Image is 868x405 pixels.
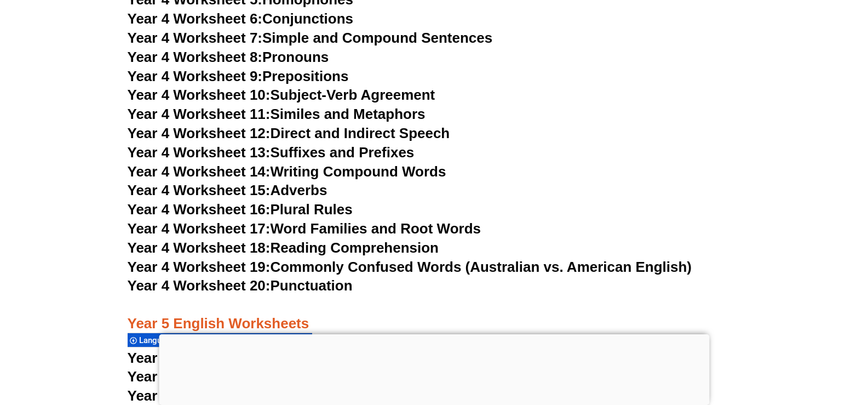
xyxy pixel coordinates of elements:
span: Year 4 Worksheet 18: [128,239,271,256]
a: Year 4 Worksheet 17:Word Families and Root Words [128,220,481,237]
a: Year 5 Comprehension Worksheet 1: The Magical Bookstore [128,350,534,366]
a: Year 4 Worksheet 16:Plural Rules [128,201,353,218]
a: Year 4 Worksheet 12:Direct and Indirect Speech [128,125,450,141]
a: Year 4 Worksheet 13:Suffixes and Prefixes [128,144,415,161]
a: Year 4 Worksheet 8:Pronouns [128,49,329,65]
span: Year 4 Worksheet 15: [128,182,271,198]
a: Year 4 Worksheet 19:Commonly Confused Words (Australian vs. American English) [128,259,692,275]
span: Year 4 Worksheet 17: [128,220,271,237]
span: Year 4 Worksheet 9: [128,68,263,84]
span: Language learning apps [139,335,230,345]
a: Year 4 Worksheet 15:Adverbs [128,182,327,198]
h3: Year 5 English Worksheets [128,296,741,333]
iframe: Chat Widget [686,281,868,405]
a: Year 4 Worksheet 10:Subject-Verb Agreement [128,87,435,103]
span: Year 4 Worksheet 7: [128,30,263,46]
span: Year 4 Worksheet 11: [128,106,271,122]
span: Year 4 Worksheet 20: [128,277,271,294]
span: Year 4 Worksheet 19: [128,259,271,275]
a: Year 5 Comprehension Worksheet 3: The Time Capsule [128,387,501,404]
span: Year 4 Worksheet 12: [128,125,271,141]
span: Year 4 Worksheet 13: [128,144,271,161]
a: Year 4 Worksheet 20:Punctuation [128,277,353,294]
a: Year 4 Worksheet 14:Writing Compound Words [128,163,446,180]
a: Year 4 Worksheet 7:Simple and Compound Sentences [128,30,493,46]
span: Year 4 Worksheet 6: [128,10,263,27]
iframe: Advertisement [159,334,709,402]
div: Learning resources [228,333,312,347]
span: Year 4 Worksheet 14: [128,163,271,180]
span: Year 4 Worksheet 8: [128,49,263,65]
a: Year 4 Worksheet 9:Prepositions [128,68,349,84]
span: Year 4 Worksheet 16: [128,201,271,218]
div: Language learning apps [128,333,228,347]
a: Year 5 Comprehension Worksheet 2: The Animal Detective [128,368,522,385]
span: Year 4 Worksheet 10: [128,87,271,103]
a: Year 4 Worksheet 6:Conjunctions [128,10,354,27]
a: Year 4 Worksheet 11:Similes and Metaphors [128,106,426,122]
a: Year 4 Worksheet 18:Reading Comprehension [128,239,439,256]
